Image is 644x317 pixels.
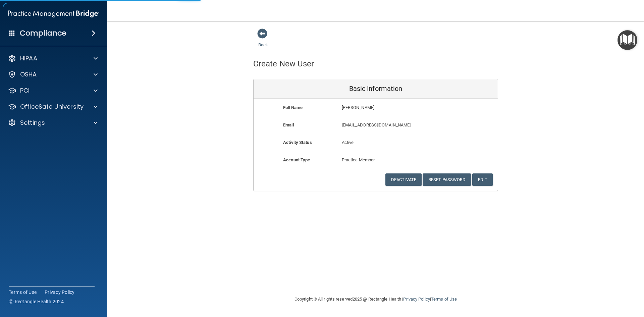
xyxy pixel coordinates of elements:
[20,54,37,62] p: HIPAA
[9,289,37,296] a: Terms of Use
[618,30,637,50] button: Open Resource Center
[342,156,410,164] p: Practice Member
[20,70,37,78] p: OSHA
[20,87,30,95] p: PCI
[8,7,99,20] img: PMB logo
[20,119,45,127] p: Settings
[8,54,98,62] a: HIPAA
[385,173,422,186] button: Deactivate
[283,105,303,110] b: Full Name
[423,173,471,186] button: Reset Password
[8,119,98,127] a: Settings
[342,121,449,129] p: [EMAIL_ADDRESS][DOMAIN_NAME]
[8,103,98,111] a: OfficeSafe University
[283,157,310,162] b: Account Type
[342,104,449,112] p: [PERSON_NAME]
[8,70,98,78] a: OSHA
[20,103,84,111] p: OfficeSafe University
[253,59,314,68] h4: Create New User
[283,140,312,145] b: Activity Status
[45,289,75,296] a: Privacy Policy
[431,297,457,302] a: Terms of Use
[258,34,268,47] a: Back
[472,173,493,186] button: Edit
[403,297,430,302] a: Privacy Policy
[9,298,64,305] span: Ⓒ Rectangle Health 2024
[254,79,498,99] div: Basic Information
[253,288,498,310] div: Copyright © All rights reserved 2025 @ Rectangle Health | |
[8,87,98,95] a: PCI
[283,122,294,127] b: Email
[342,139,410,147] p: Active
[20,29,66,38] h4: Compliance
